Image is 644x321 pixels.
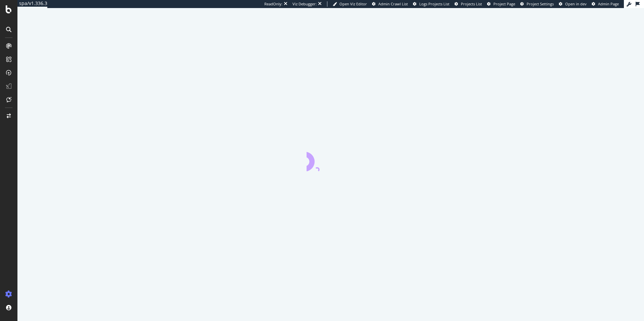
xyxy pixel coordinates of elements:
[413,1,449,7] a: Logs Projects List
[372,1,408,7] a: Admin Crawl List
[487,1,515,7] a: Project Page
[292,1,317,7] div: Viz Debugger:
[333,1,367,7] a: Open Viz Editor
[493,1,515,6] span: Project Page
[592,1,619,7] a: Admin Page
[520,1,554,7] a: Project Settings
[264,1,282,7] div: ReadOnly:
[559,1,587,7] a: Open in dev
[527,1,554,6] span: Project Settings
[307,147,355,171] div: animation
[339,1,367,6] span: Open Viz Editor
[419,1,449,6] span: Logs Projects List
[378,1,408,6] span: Admin Crawl List
[598,1,619,6] span: Admin Page
[565,1,587,6] span: Open in dev
[454,1,482,7] a: Projects List
[461,1,482,6] span: Projects List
